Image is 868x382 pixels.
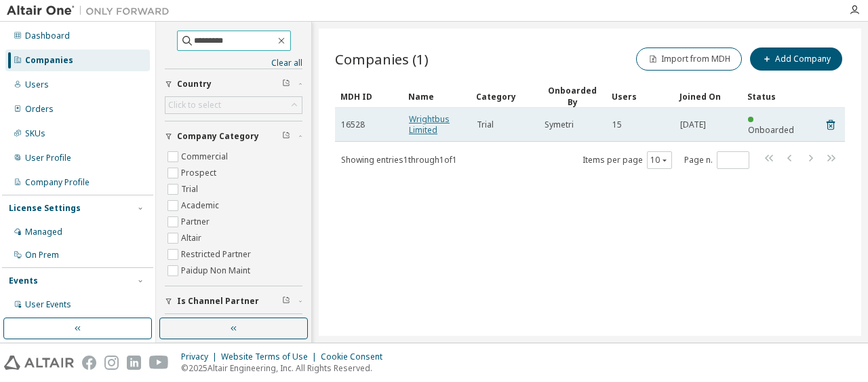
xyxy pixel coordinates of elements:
[181,230,204,246] label: Altair
[680,119,706,130] span: [DATE]
[7,4,176,18] img: Altair One
[25,153,71,164] div: User Profile
[4,356,74,370] img: altair_logo.svg
[476,85,533,107] div: Category
[409,113,450,136] a: Wrightbus Limited
[9,275,38,286] div: Events
[165,286,302,316] button: Is Channel Partner
[25,79,49,90] div: Users
[181,197,222,214] label: Academic
[165,97,302,113] div: Click to select
[583,151,672,169] span: Items per page
[636,47,742,71] button: Import from MDH
[221,351,321,362] div: Website Terms of Use
[25,128,45,139] div: SKUs
[181,263,253,279] label: Paidup Non Maint
[177,79,212,90] span: Country
[477,119,494,130] span: Trial
[127,356,141,370] img: linkedin.svg
[25,250,59,261] div: On Prem
[25,177,90,188] div: Company Profile
[165,69,302,99] button: Country
[25,55,73,66] div: Companies
[408,85,465,107] div: Name
[282,79,290,90] span: Clear filter
[321,351,391,362] div: Cookie Consent
[181,165,219,181] label: Prospect
[181,149,231,165] label: Commercial
[165,121,302,151] button: Company Category
[282,131,290,142] span: Clear filter
[747,85,804,107] div: Status
[679,85,736,107] div: Joined On
[25,227,62,237] div: Managed
[335,50,429,69] span: Companies (1)
[181,351,221,362] div: Privacy
[545,119,574,130] span: Symetri
[282,296,290,307] span: Clear filter
[149,356,169,370] img: youtube.svg
[9,203,81,214] div: License Settings
[181,246,254,263] label: Restricted Partner
[181,362,391,374] p: © 2025 Altair Engineering, Inc. All Rights Reserved.
[750,47,842,71] button: Add Company
[340,85,397,107] div: MDH ID
[104,356,119,370] img: instagram.svg
[25,31,70,41] div: Dashboard
[612,119,622,130] span: 15
[181,214,212,230] label: Partner
[82,356,96,370] img: facebook.svg
[612,85,669,107] div: Users
[181,181,201,197] label: Trial
[25,104,54,115] div: Orders
[341,154,457,166] span: Showing entries 1 through 1 of 1
[748,124,794,136] span: Onboarded
[177,131,259,142] span: Company Category
[684,151,749,169] span: Page n.
[25,299,71,310] div: User Events
[650,155,669,166] button: 10
[168,100,221,111] div: Click to select
[165,58,302,69] a: Clear all
[544,85,601,108] div: Onboarded By
[177,296,259,307] span: Is Channel Partner
[341,119,365,130] span: 16528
